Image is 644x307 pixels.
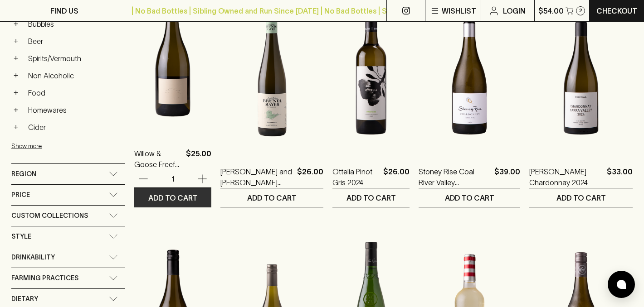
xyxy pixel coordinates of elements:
span: Farming Practices [11,273,78,284]
span: Style [11,231,31,242]
button: + [11,106,20,115]
p: $26.00 [297,166,323,188]
button: + [11,19,20,29]
button: + [11,123,20,132]
button: ADD TO CART [134,188,211,207]
div: Style [11,226,125,247]
div: Farming Practices [11,268,125,288]
span: Region [11,168,36,180]
span: Custom Collections [11,210,88,221]
button: ADD TO CART [332,188,410,207]
p: $26.00 [383,166,410,188]
p: ADD TO CART [346,192,396,203]
a: Non Alcoholic [24,68,125,83]
p: FIND US [50,5,78,16]
a: Spirits/Vermouth [24,51,125,66]
p: ADD TO CART [247,192,297,203]
a: [PERSON_NAME] and [PERSON_NAME] Lössterrassen [PERSON_NAME] Veltliner 2023 [220,166,293,188]
p: Login [503,5,526,16]
a: Homewares [24,102,125,118]
div: Drinkability [11,247,125,268]
div: Region [11,164,125,184]
button: Show more [11,137,130,155]
p: 2 [579,8,582,13]
button: + [11,54,20,63]
p: Checkout [596,5,637,16]
a: Bubbles [24,16,125,32]
p: Wishlist [442,5,476,16]
button: ADD TO CART [529,188,633,207]
a: Willow & Goose Freefall Chardonnay 2024 [134,148,182,170]
p: $39.00 [494,166,520,188]
button: + [11,37,20,46]
p: ADD TO CART [148,192,198,203]
div: Price [11,185,125,205]
span: Dietary [11,293,38,305]
p: $54.00 [538,5,564,16]
a: Cider [24,120,125,135]
button: + [11,71,20,80]
p: 1 [162,174,184,184]
a: Food [24,85,125,101]
button: ADD TO CART [220,188,323,207]
a: Ottelia Pinot Gris 2024 [332,166,380,188]
button: ADD TO CART [419,188,520,207]
p: ADD TO CART [556,192,606,203]
div: Custom Collections [11,206,125,226]
a: Stoney Rise Coal River Valley Chardonnay 2024 [419,166,491,188]
a: Beer [24,34,125,49]
a: [PERSON_NAME] Chardonnay 2024 [529,166,603,188]
p: ADD TO CART [445,192,494,203]
p: $25.00 [186,148,211,170]
span: Drinkability [11,252,55,263]
span: Price [11,189,30,201]
p: $33.00 [607,166,633,188]
button: + [11,88,20,97]
img: bubble-icon [617,280,626,289]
